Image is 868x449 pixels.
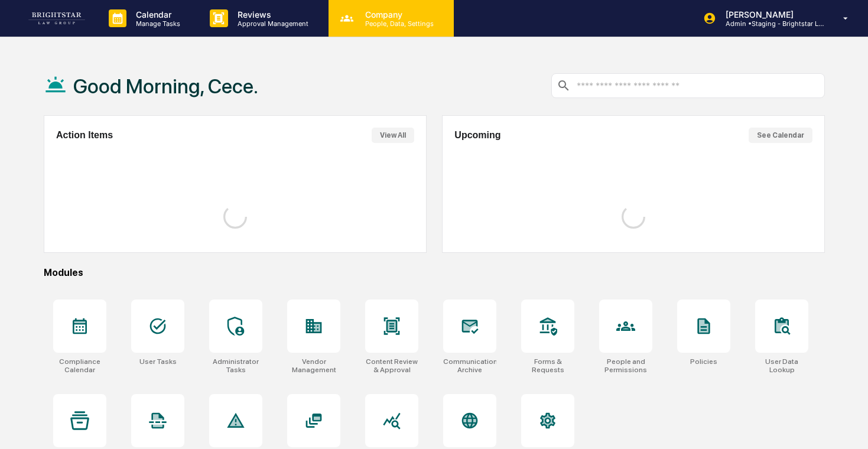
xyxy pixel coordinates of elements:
p: Reviews [228,9,314,19]
div: Forms & Requests [521,357,574,374]
div: User Data Lookup [755,357,808,374]
div: Vendor Management [287,357,340,374]
h1: Good Morning, Cece. [73,74,258,98]
div: User Tasks [139,357,177,366]
button: See Calendar [749,128,812,143]
div: People and Permissions [599,357,652,374]
div: Compliance Calendar [53,357,106,374]
div: Content Review & Approval [365,357,418,374]
div: Policies [690,357,717,366]
h2: Action Items [56,130,113,141]
button: View All [372,128,414,143]
p: [PERSON_NAME] [716,9,826,19]
p: Approval Management [228,19,314,28]
p: People, Data, Settings [356,19,440,28]
div: Modules [44,267,825,278]
p: Company [356,9,440,19]
div: Administrator Tasks [209,357,262,374]
div: Communications Archive [443,357,496,374]
p: Calendar [126,9,186,19]
p: Admin • Staging - Brightstar Law Group [716,19,826,28]
p: Manage Tasks [126,19,186,28]
h2: Upcoming [454,130,500,141]
img: logo [28,12,85,24]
